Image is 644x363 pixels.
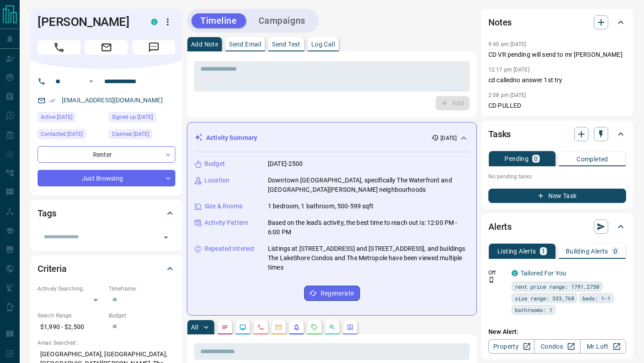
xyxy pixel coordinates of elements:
svg: Listing Alerts [293,324,300,331]
div: Activity Summary[DATE] [195,130,469,146]
button: Open [86,76,97,87]
p: Budget [204,159,225,169]
div: Thu Jul 10 2025 [109,112,175,125]
button: New Task [488,189,626,203]
div: Tasks [488,123,626,145]
p: Budget: [109,312,175,320]
a: [EMAIL_ADDRESS][DOMAIN_NAME] [62,97,163,104]
span: size range: 333,768 [515,294,574,303]
p: Activity Pattern [204,218,248,228]
svg: Notes [221,324,229,331]
p: 12:17 pm [DATE] [488,67,530,73]
div: condos.ca [151,19,157,25]
svg: Agent Actions [347,324,354,331]
h2: Notes [488,15,512,30]
button: Regenerate [304,286,360,301]
p: CD PULLED [488,101,626,110]
span: Contacted [DATE] [41,130,83,139]
span: Email [85,40,128,55]
div: condos.ca [512,270,518,276]
p: Send Email [229,41,261,47]
p: Add Note [191,41,218,47]
p: [DATE] [441,134,457,142]
p: cd calledno answer 1st try [488,76,626,85]
p: [DATE]-2500 [268,159,303,169]
div: Alerts [488,216,626,237]
p: Location [204,176,229,185]
p: New Alert: [488,327,626,337]
a: Tailored For You [521,270,566,277]
p: Building Alerts [566,248,608,254]
span: rent price range: 1791,2750 [515,282,599,291]
svg: Email Verified [49,97,55,104]
span: Claimed [DATE] [112,130,149,139]
p: Repeated Interest [204,244,254,253]
p: Based on the lead's activity, the best time to reach out is: 12:00 PM - 6:00 PM [268,218,469,237]
span: bathrooms: 1 [515,305,552,314]
a: Mr.Loft [580,339,626,354]
h2: Tasks [488,127,511,141]
p: No pending tasks [488,170,626,183]
p: $1,990 - $2,500 [38,320,104,334]
a: Property [488,339,534,354]
p: Downtown [GEOGRAPHIC_DATA], specifically The Waterfront and [GEOGRAPHIC_DATA][PERSON_NAME] neighb... [268,176,469,194]
p: Listings at [STREET_ADDRESS] and [STREET_ADDRESS], and buildings The LakeShore Condos and The Met... [268,244,469,272]
div: Notes [488,12,626,33]
a: Condos [534,339,580,354]
div: Fri Jul 11 2025 [38,129,104,142]
p: Actively Searching: [38,285,104,293]
p: Log Call [311,41,335,47]
svg: Opportunities [329,324,336,331]
p: 1 bedroom, 1 bathroom, 500-599 sqft [268,202,374,211]
span: Signed up [DATE] [112,113,153,122]
p: Listing Alerts [497,248,536,254]
p: Send Text [272,41,301,47]
p: 2:08 pm [DATE] [488,92,526,98]
p: Activity Summary [206,133,257,143]
p: 9:40 am [DATE] [488,41,526,47]
h2: Criteria [38,262,67,276]
p: Completed [576,156,608,162]
div: Tags [38,203,175,224]
span: beds: 1-1 [582,294,610,303]
p: Size & Rooms [204,202,243,211]
p: CD VR pending will send to mr [PERSON_NAME] [488,50,626,59]
div: Just Browsing [38,170,175,186]
p: 1 [542,248,545,254]
span: Message [132,40,175,55]
svg: Lead Browsing Activity [239,324,246,331]
span: Call [38,40,80,55]
button: Timeline [191,13,246,28]
p: All [191,324,198,330]
p: Timeframe: [109,285,175,293]
h1: [PERSON_NAME] [38,15,138,29]
div: Tue Aug 12 2025 [109,129,175,142]
p: 0 [534,156,538,162]
p: Pending [504,156,529,162]
h2: Tags [38,206,56,220]
h2: Alerts [488,219,512,234]
div: Criteria [38,258,175,279]
div: Renter [38,146,175,163]
button: Campaigns [250,13,314,28]
svg: Requests [311,324,318,331]
div: Mon Aug 11 2025 [38,112,104,125]
svg: Emails [275,324,282,331]
svg: Calls [257,324,264,331]
span: Active [DATE] [41,113,72,122]
svg: Push Notification Only [488,277,495,283]
button: Open [160,231,172,244]
p: Search Range: [38,312,104,320]
p: 0 [614,248,617,254]
p: Areas Searched: [38,339,175,347]
p: Off [488,269,506,277]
